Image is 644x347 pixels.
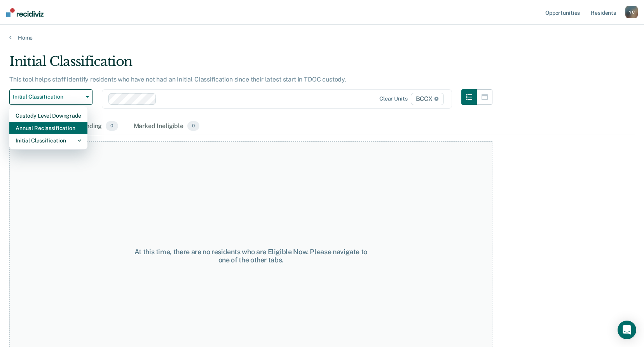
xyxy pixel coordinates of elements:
div: Clear units [379,95,408,102]
div: Open Intercom Messenger [618,321,636,339]
button: NC [625,6,638,18]
a: Home [9,34,635,41]
div: Initial Classification [16,134,81,147]
div: Custody Level Downgrade [16,109,81,122]
p: This tool helps staff identify residents who have not had an Initial Classification since their l... [9,76,346,83]
div: Annual Reclassification [16,122,81,134]
div: N C [625,6,638,18]
div: Marked Ineligible0 [132,118,201,135]
span: Initial Classification [13,94,83,100]
span: 0 [106,121,118,131]
img: Recidiviz [6,8,44,17]
span: 0 [187,121,199,131]
button: Initial Classification [9,89,92,105]
div: At this time, there are no residents who are Eligible Now. Please navigate to one of the other tabs. [130,248,371,264]
div: Pending0 [77,118,119,135]
span: BCCX [411,93,444,105]
div: Initial Classification [9,54,492,76]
